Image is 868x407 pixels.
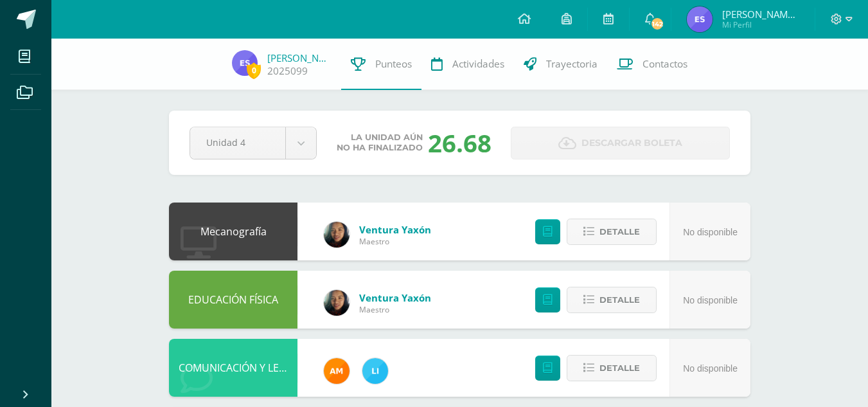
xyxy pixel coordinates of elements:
span: No disponible [683,227,738,237]
span: Mi Perfil [722,19,799,30]
div: EDUCACIÓN FÍSICA [169,271,297,329]
span: No disponible [683,295,738,305]
img: 8175af1d143b9940f41fde7902e8cac3.png [324,222,350,248]
span: Punteos [375,57,412,71]
img: 82db8514da6684604140fa9c57ab291b.png [362,358,388,384]
img: c828186748a3b9cb13999bfca1002089.png [232,50,258,76]
div: COMUNICACIÓN Y LENGUAJE, IDIOMA EXTRANJERO [169,339,297,397]
a: Ventura Yaxón [359,291,431,304]
button: Detalle [567,287,657,313]
a: Actividades [421,39,514,90]
img: 27d1f5085982c2e99c83fb29c656b88a.png [324,358,350,384]
span: [PERSON_NAME] [PERSON_NAME] [722,8,799,21]
span: Maestro [359,236,431,247]
a: Ventura Yaxón [359,223,431,236]
a: Unidad 4 [190,127,316,159]
span: 0 [247,62,261,78]
a: [PERSON_NAME] [267,51,332,64]
a: Trayectoria [514,39,607,90]
img: 8175af1d143b9940f41fde7902e8cac3.png [324,290,350,316]
a: Contactos [607,39,697,90]
span: Maestro [359,304,431,315]
div: 26.68 [428,126,492,159]
span: La unidad aún no ha finalizado [337,132,423,153]
div: Mecanografía [169,203,297,260]
span: Contactos [642,57,687,71]
span: 142 [650,17,664,31]
span: Detalle [599,220,640,244]
a: Punteos [341,39,421,90]
span: Detalle [599,356,640,380]
span: Detalle [599,288,640,312]
button: Detalle [567,355,657,381]
img: c828186748a3b9cb13999bfca1002089.png [687,6,713,32]
span: Descargar boleta [581,127,682,159]
span: No disponible [683,363,738,374]
a: 2025099 [267,64,308,78]
span: Unidad 4 [206,127,269,158]
span: Actividades [452,57,504,71]
button: Detalle [567,219,657,245]
span: Trayectoria [546,57,598,71]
